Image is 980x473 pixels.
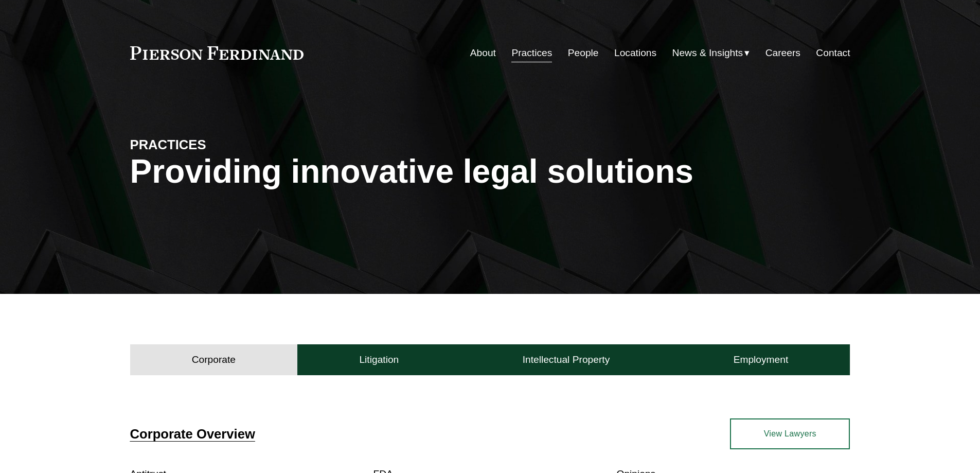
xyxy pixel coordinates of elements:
a: Careers [765,43,800,63]
span: News & Insights [672,44,743,62]
h4: Employment [734,354,789,366]
a: Corporate Overview [130,427,255,441]
h4: PRACTICES [130,136,310,153]
a: About [470,43,496,63]
h4: Intellectual Property [523,354,610,366]
a: People [568,43,599,63]
a: Practices [511,43,552,63]
a: View Lawyers [730,418,850,449]
h4: Litigation [359,354,399,366]
a: folder dropdown [672,43,750,63]
h4: Corporate [192,354,236,366]
a: Locations [614,43,656,63]
h1: Providing innovative legal solutions [130,153,850,190]
a: Contact [816,43,850,63]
